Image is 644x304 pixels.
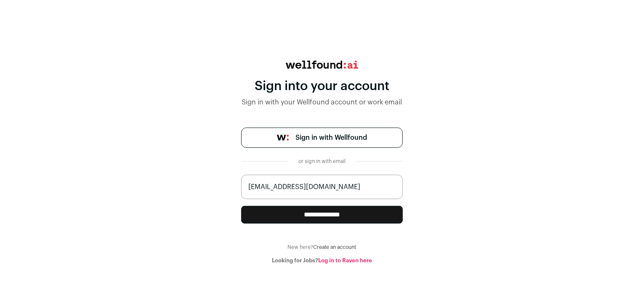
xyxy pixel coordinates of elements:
div: New here? [241,244,403,251]
div: Looking for Jobs? [241,257,403,264]
div: Sign in with your Wellfound account or work email [241,97,403,107]
div: Sign into your account [241,79,403,94]
a: Log in to Raven here [318,258,372,263]
a: Sign in with Wellfound [241,128,403,148]
span: Sign in with Wellfound [295,133,367,143]
img: wellfound:ai [286,61,358,69]
img: wellfound-symbol-flush-black-fb3c872781a75f747ccb3a119075da62bfe97bd399995f84a933054e44a575c4.png [277,135,289,141]
a: Create an account [314,245,357,250]
input: name@work-email.com [241,175,403,199]
div: or sign in with email [295,158,349,165]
